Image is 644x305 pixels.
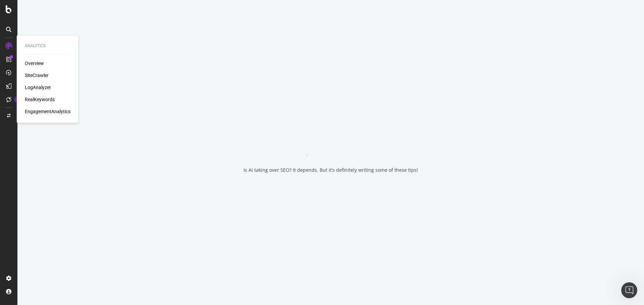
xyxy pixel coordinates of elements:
iframe: Intercom live chat [621,282,637,298]
div: Analytics [25,43,70,49]
a: RealKeywords [25,96,55,103]
a: Overview [25,60,44,67]
div: animation [307,132,355,156]
a: EngagementAnalytics [25,108,70,115]
a: SiteCrawler [25,72,49,79]
a: LogAnalyzer [25,84,51,91]
div: Tooltip anchor [14,96,20,102]
div: Is AI taking over SEO? It depends. But it’s definitely writing some of these tips! [244,167,418,173]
